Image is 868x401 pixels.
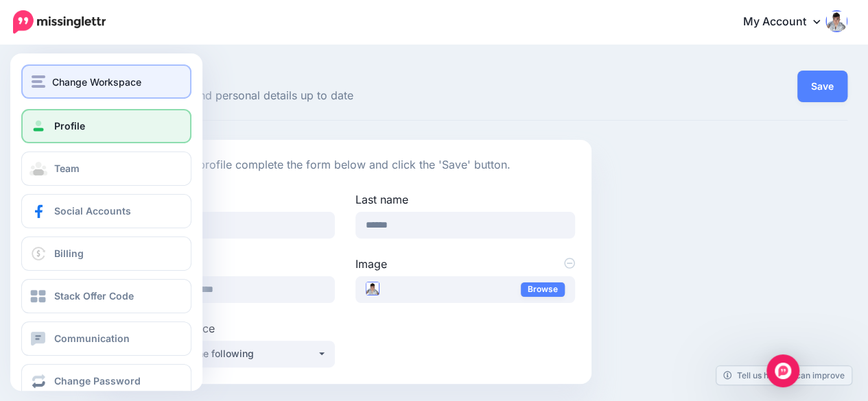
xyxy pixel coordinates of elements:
button: Save [797,71,847,102]
label: Default Workspace [116,320,335,337]
a: Profile [21,109,191,143]
img: Missinglettr [13,10,106,34]
label: First name [116,191,335,208]
img: menu.png [32,75,45,88]
span: Profile [99,66,591,80]
div: Open Intercom Messenger [766,354,799,387]
label: Email [116,256,335,272]
span: Keep your profile and personal details up to date [99,87,591,105]
a: Browse [521,282,565,297]
label: Image [355,256,574,272]
a: Communication [21,321,191,356]
span: Change Password [54,375,141,387]
a: Tell us how we can improve [716,366,852,385]
a: Billing [21,236,191,271]
a: Team [21,151,191,186]
img: Enda_Cusack_founder_of_BuyStocks.ai_thumb.png [366,282,379,295]
span: Communication [54,332,130,344]
button: Choose one of the following [116,341,335,367]
span: Change Workspace [52,74,141,90]
a: Social Accounts [21,194,191,228]
div: Choose one of the following [126,345,317,362]
span: Stack Offer Code [54,290,134,302]
button: Change Workspace [21,64,191,99]
a: My Account [729,5,847,39]
span: Profile [54,120,85,132]
a: Stack Offer Code [21,279,191,313]
span: Team [54,162,80,174]
span: Social Accounts [54,205,131,217]
p: To update your profile complete the form below and click the 'Save' button. [116,156,575,174]
a: Change Password [21,364,191,398]
span: Billing [54,247,84,259]
label: Last name [355,191,574,208]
